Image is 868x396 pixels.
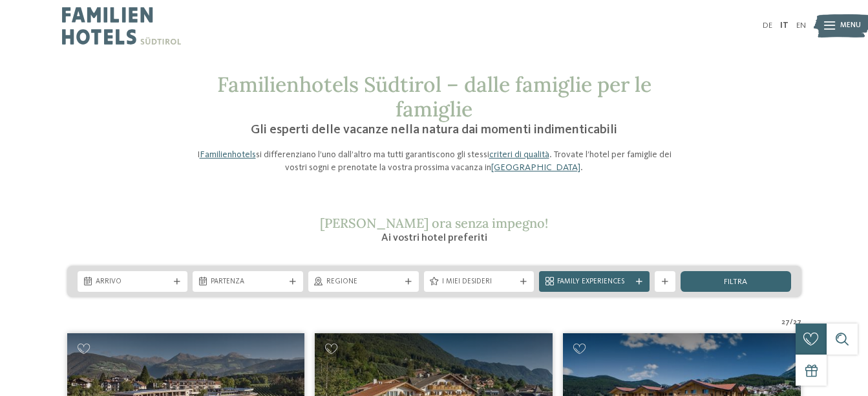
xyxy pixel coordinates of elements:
[790,318,793,328] span: /
[793,318,801,328] span: 27
[442,277,516,287] span: I miei desideri
[96,277,170,287] span: Arrivo
[724,278,747,287] span: filtra
[781,318,790,328] span: 27
[217,71,651,122] span: Familienhotels Südtirol – dalle famiglie per le famiglie
[200,150,256,159] a: Familienhotels
[320,215,548,231] span: [PERSON_NAME] ora senza impegno!
[796,21,806,30] a: EN
[189,148,680,174] p: I si differenziano l’uno dall’altro ma tutti garantiscono gli stessi . Trovate l’hotel per famigl...
[763,21,772,30] a: DE
[780,21,789,30] a: IT
[251,124,617,137] span: Gli esperti delle vacanze nella natura dai momenti indimenticabili
[491,163,580,172] a: [GEOGRAPHIC_DATA]
[489,150,549,159] a: criteri di qualità
[326,277,401,287] span: Regione
[557,277,631,287] span: Family Experiences
[381,233,487,243] span: Ai vostri hotel preferiti
[840,21,861,31] span: Menu
[211,277,285,287] span: Partenza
